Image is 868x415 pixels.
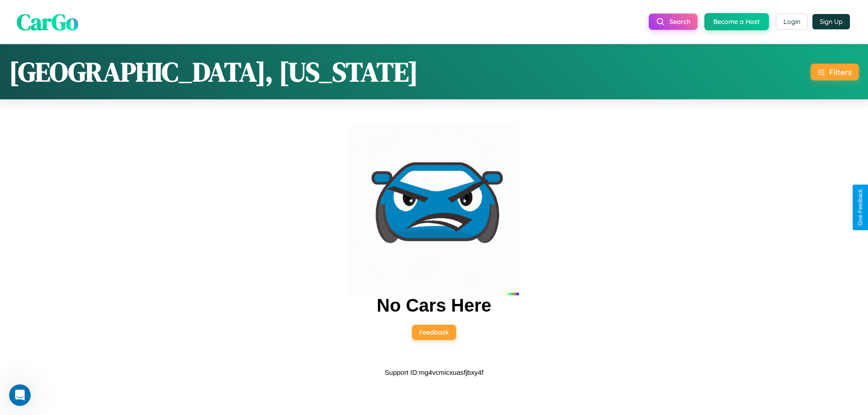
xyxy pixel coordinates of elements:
div: Filters [829,67,852,77]
button: Sign Up [812,14,850,29]
button: Become a Host [704,13,769,30]
h1: [GEOGRAPHIC_DATA], [US_STATE] [9,53,418,90]
button: Feedback [412,325,456,340]
button: Login [776,14,808,30]
h2: No Cars Here [377,295,491,316]
div: Give Feedback [857,189,863,226]
p: Support ID: mg4vcmicxuasfjbxy4f [385,366,483,378]
span: Search [670,18,690,26]
button: Filters [811,64,859,80]
iframe: Intercom live chat [9,384,31,406]
img: car [349,126,519,295]
button: Search [649,14,698,30]
span: CarGo [17,6,78,37]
